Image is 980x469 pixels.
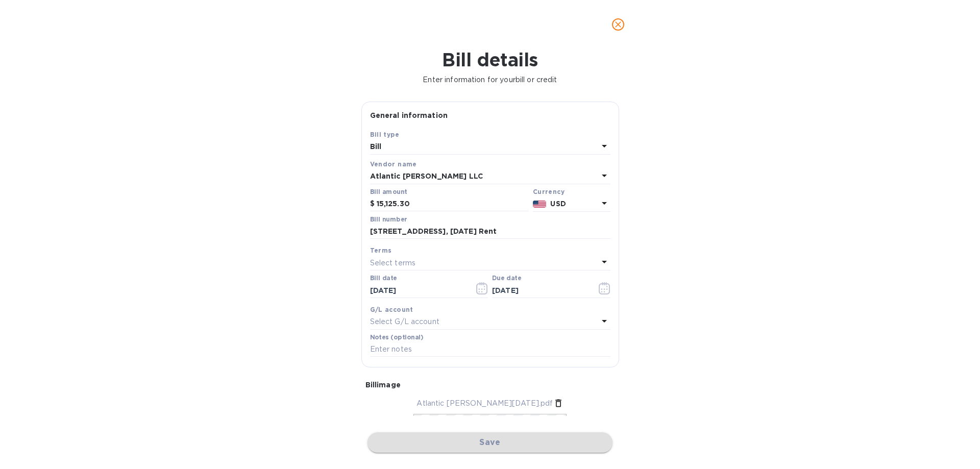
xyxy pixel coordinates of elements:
[370,216,407,223] label: Bill number
[550,200,566,208] b: USD
[533,201,547,208] img: USD
[370,342,610,357] input: Enter notes
[370,189,407,195] label: Bill amount
[416,398,553,409] p: Atlantic [PERSON_NAME][DATE].pdf
[370,142,382,151] b: Bill
[370,196,377,212] div: $
[370,258,416,268] p: Select terms
[606,12,630,37] button: close
[370,111,448,119] b: General information
[370,246,392,254] b: Terms
[370,334,424,340] label: Notes (optional)
[370,172,483,180] b: Atlantic [PERSON_NAME] LLC
[370,224,610,239] input: Enter bill number
[370,276,397,282] label: Bill date
[492,276,521,282] label: Due date
[370,306,413,313] b: G/L account
[365,380,615,390] p: Bill image
[370,316,439,327] p: Select G/L account
[492,283,589,298] input: Due date
[370,131,400,138] b: Bill type
[533,188,565,195] b: Currency
[8,75,972,85] p: Enter information for your bill or credit
[8,49,972,70] h1: Bill details
[370,160,417,168] b: Vendor name
[370,283,467,298] input: Select date
[377,196,529,212] input: $ Enter bill amount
